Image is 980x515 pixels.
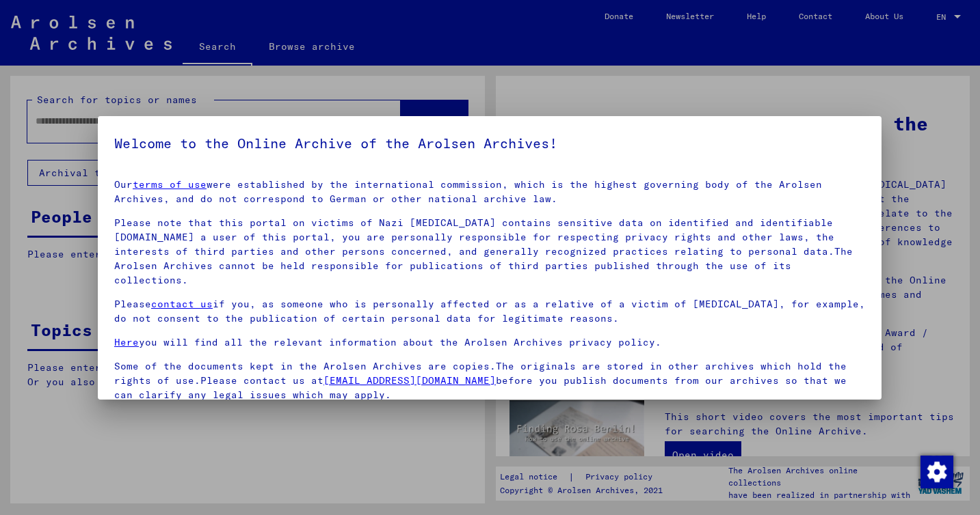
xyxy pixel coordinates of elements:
[114,359,865,402] p: Some of the documents kept in the Arolsen Archives are copies.The originals are stored in other a...
[151,298,213,310] a: contact us
[114,297,865,326] p: Please if you, as someone who is personally affected or as a relative of a victim of [MEDICAL_DAT...
[114,133,865,154] h5: Welcome to the Online Archive of the Arolsen Archives!
[133,178,207,191] a: terms of use
[114,216,865,288] p: Please note that this portal on victims of Nazi [MEDICAL_DATA] contains sensitive data on identif...
[921,456,953,488] img: Change consent
[323,374,496,387] a: [EMAIL_ADDRESS][DOMAIN_NAME]
[920,455,953,488] div: Change consent
[114,336,139,348] a: Here
[114,178,865,206] p: Our were established by the international commission, which is the highest governing body of the ...
[114,335,865,350] p: you will find all the relevant information about the Arolsen Archives privacy policy.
